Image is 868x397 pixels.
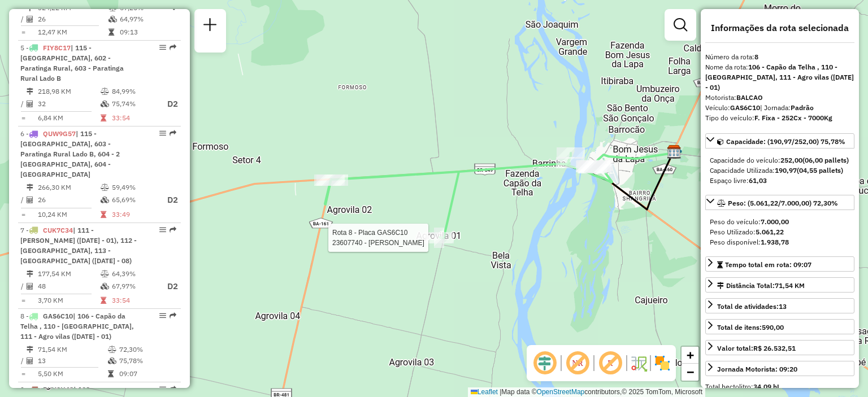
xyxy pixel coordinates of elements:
div: Jornada Motorista: 09:20 [717,364,797,374]
i: % de utilização da cubagem [101,283,109,290]
td: / [20,97,26,111]
span: | Jornada: [760,103,814,112]
span: Exibir rótulo [597,350,624,377]
em: Opções [159,386,166,392]
strong: BALCAO [736,93,763,102]
div: Distância Total: [717,281,805,291]
td: 33:54 [111,295,157,306]
td: 72,30% [119,344,176,355]
td: 218,98 KM [37,86,100,97]
td: 84,99% [111,86,157,97]
span: 6 - [20,129,120,178]
span: Ocultar deslocamento [531,350,558,377]
td: 65,69% [111,193,157,207]
strong: GAS6C10 [730,103,760,112]
i: Tempo total em rota [101,297,106,304]
a: Leaflet [471,388,498,396]
div: Número da rota: [705,52,854,62]
div: Capacidade Utilizada: [710,165,850,176]
i: Tempo total em rota [108,29,114,36]
td: 5,50 KM [37,368,107,379]
span: Peso do veículo: [710,217,789,226]
i: Tempo total em rota [108,370,114,377]
div: Espaço livre: [710,176,850,186]
img: Fluxo de ruas [630,354,648,372]
td: 09:07 [119,368,176,379]
a: Jornada Motorista: 09:20 [705,361,854,376]
i: % de utilização do peso [101,88,109,95]
i: Distância Total [27,271,33,277]
a: Capacidade: (190,97/252,00) 75,78% [705,133,854,149]
img: CDD Lapa [667,145,682,159]
a: Zoom out [682,364,698,381]
i: % de utilização da cubagem [101,101,109,107]
span: 7 - [20,226,137,265]
i: Tempo total em rota [101,115,106,121]
td: 12,47 KM [37,27,108,38]
i: Distância Total [27,184,33,191]
i: Total de Atividades [27,197,33,203]
strong: (06,00 pallets) [802,156,849,164]
td: 09:13 [119,27,170,38]
div: Total de itens: [717,322,784,333]
span: Tempo total em rota: 09:07 [725,260,811,269]
td: / [20,193,26,207]
div: Peso disponível: [710,237,850,247]
div: Peso: (5.061,22/7.000,00) 72,30% [705,212,854,252]
i: % de utilização do peso [108,346,116,353]
a: Tempo total em rota: 09:07 [705,256,854,272]
span: | 106 - Capão da Telha , 110 - [GEOGRAPHIC_DATA], 111 - Agro vilas ([DATE] - 01) [20,312,134,341]
span: − [687,365,694,379]
td: 3,70 KM [37,295,100,306]
span: | 115 - [GEOGRAPHIC_DATA], 603 - Paratinga Rural Lado B, 604 - 2 [GEOGRAPHIC_DATA], 604 - [GEOGRA... [20,129,120,178]
span: RUY0H48 [43,385,73,394]
strong: 61,03 [749,176,767,185]
td: / [20,14,26,25]
td: 67,97% [111,280,157,294]
span: FIY8C17 [43,43,71,52]
i: Total de Atividades [27,283,33,290]
td: / [20,280,26,294]
strong: 7.000,00 [761,217,789,226]
strong: Padrão [791,103,814,112]
div: Veículo: [705,103,854,113]
span: QUW9G57 [43,129,76,138]
a: Total de atividades:13 [705,298,854,313]
td: = [20,209,26,220]
em: Rota exportada [170,44,176,51]
em: Rota exportada [170,386,176,392]
td: 33:54 [111,112,157,124]
strong: R$ 26.532,51 [753,344,796,352]
td: 26 [37,14,108,25]
strong: 1.938,78 [761,238,789,246]
span: Exibir NR [564,350,591,377]
td: 26 [37,193,100,207]
strong: 8 [754,53,758,61]
td: = [20,112,26,124]
strong: 5.061,22 [756,228,784,236]
div: Capacidade: (190,97/252,00) 75,78% [705,151,854,190]
span: 8 - [20,312,134,341]
td: 48 [37,280,100,294]
em: Opções [159,130,166,137]
div: Valor total: [717,343,796,354]
span: GAS6C10 [43,312,73,320]
i: % de utilização da cubagem [108,357,116,364]
a: Peso: (5.061,22/7.000,00) 72,30% [705,195,854,210]
strong: 590,00 [762,323,784,331]
i: % de utilização da cubagem [101,197,109,203]
i: Distância Total [27,346,33,353]
td: 13 [37,355,107,367]
span: Total de atividades: [717,302,787,311]
i: % de utilização do peso [101,184,109,191]
i: Total de Atividades [27,357,33,364]
strong: 34,09 hL [753,382,780,391]
strong: F. Fixa - 252Cx - 7000Kg [754,114,832,122]
a: Nova sessão e pesquisa [199,14,222,39]
div: Capacidade do veículo: [710,155,850,165]
td: = [20,27,26,38]
td: 75,74% [111,97,157,111]
td: 64,39% [111,268,157,280]
span: | [500,388,501,396]
i: Total de Atividades [27,16,33,23]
